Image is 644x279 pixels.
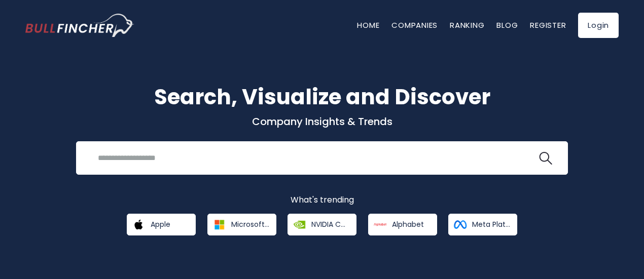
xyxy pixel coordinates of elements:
a: Blog [496,20,518,30]
span: NVIDIA Corporation [311,220,349,229]
a: Login [578,13,619,38]
a: Register [530,20,566,30]
a: Home [357,20,379,30]
a: Alphabet [368,214,437,235]
a: Meta Platforms [448,214,517,235]
span: Apple [151,220,170,229]
span: Meta Platforms [472,220,510,229]
p: What's trending [25,195,619,206]
img: bullfincher logo [25,14,134,37]
a: Companies [391,20,438,30]
img: search icon [539,152,552,165]
a: Go to homepage [25,14,134,37]
a: Microsoft Corporation [207,214,276,235]
a: Ranking [450,20,484,30]
a: NVIDIA Corporation [288,214,356,235]
span: Microsoft Corporation [231,220,269,229]
span: Alphabet [392,220,424,229]
a: Apple [127,214,196,235]
p: Company Insights & Trends [25,115,619,128]
h1: Search, Visualize and Discover [25,81,619,113]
